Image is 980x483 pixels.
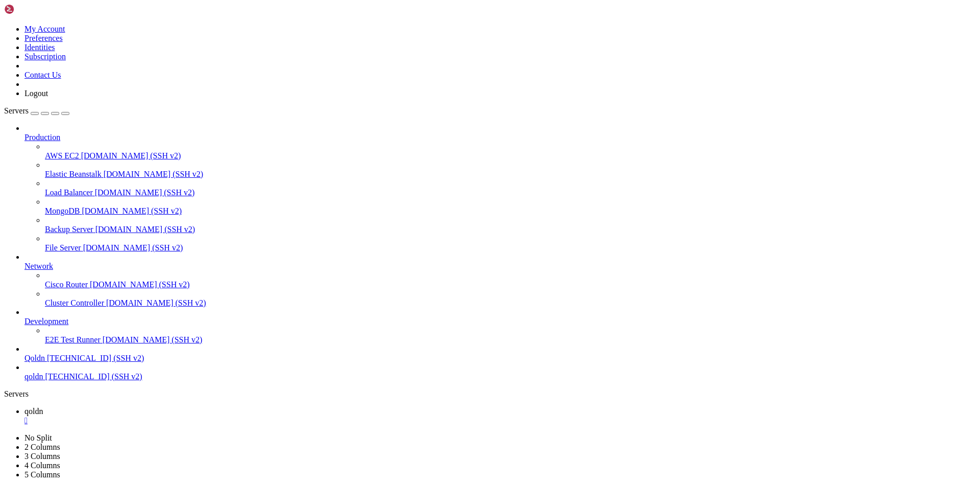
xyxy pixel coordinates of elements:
[4,195,847,204] x-row: 15 additional security updates can be applied with ESM Apps.
[47,354,144,362] span: [TECHNICAL_ID] (SSH v2)
[4,334,847,343] x-row: Current Load average: 0.82, 1.07, 1.01
[24,317,976,326] a: Development
[4,74,847,82] x-row: Memory usage: 2%
[24,443,60,451] a: 2 Columns
[24,433,52,442] a: No Split
[4,389,976,399] div: Servers
[45,372,142,381] span: [TECHNICAL_ID] (SSH v2)
[24,262,976,271] a: Network
[45,206,976,216] a: MongoDB [DOMAIN_NAME] (SSH v2)
[45,289,976,308] li: Cluster Controller [DOMAIN_NAME] (SSH v2)
[4,386,847,395] x-row: Enjoy your accelerated Internet by CyberPanel.
[45,188,976,197] a: Load Balancer [DOMAIN_NAME] (SSH v2)
[24,43,55,52] a: Identities
[4,4,63,14] img: Shellngn
[4,65,847,74] x-row: Usage of /: 4.7% of 878.75GB
[83,243,183,252] span: [DOMAIN_NAME] (SSH v2)
[45,335,976,344] a: E2E Test Runner [DOMAIN_NAME] (SSH v2)
[4,39,847,48] x-row: System information as of [DATE]
[82,206,182,215] span: [DOMAIN_NAME] (SSH v2)
[4,204,847,213] x-row: Learn more about enabling ESM Apps service at [URL][DOMAIN_NAME]
[90,280,190,289] span: [DOMAIN_NAME] (SSH v2)
[24,71,61,79] a: Contact Us
[24,252,976,308] li: Network
[24,25,65,33] a: My Account
[45,142,976,160] li: AWS EC2 [DOMAIN_NAME] (SSH v2)
[45,298,104,307] span: Cluster Controller
[24,354,976,363] a: Qoldn [TECHNICAL_ID] (SSH v2)
[4,82,847,91] x-row: Swap usage: 0%
[4,106,69,115] a: Servers
[103,335,203,344] span: [DOMAIN_NAME] (SSH v2)
[45,225,93,234] span: Backup Server
[24,452,60,461] a: 3 Columns
[45,271,976,289] li: Cisco Router [DOMAIN_NAME] (SSH v2)
[45,335,101,344] span: E2E Test Runner
[45,206,80,215] span: MongoDB
[104,170,204,178] span: [DOMAIN_NAME] (SSH v2)
[4,300,847,308] x-row: Forum [URL][DOMAIN_NAME]
[4,106,29,115] span: Servers
[45,225,976,234] a: Backup Server [DOMAIN_NAME] (SSH v2)
[4,4,847,13] x-row: * Documentation: [URL][DOMAIN_NAME]
[106,298,206,307] span: [DOMAIN_NAME] (SSH v2)
[4,265,847,273] x-row: Last login: [DATE] from [TECHNICAL_ID]
[4,56,847,65] x-row: System load: 0.82
[45,179,976,197] li: Load Balancer [DOMAIN_NAME] (SSH v2)
[45,216,976,234] li: Backup Server [DOMAIN_NAME] (SSH v2)
[45,243,81,252] span: File Server
[24,416,976,425] a: 
[45,151,976,160] a: AWS EC2 [DOMAIN_NAME] (SSH v2)
[24,470,60,479] a: 5 Columns
[20,404,24,412] span: @
[45,404,49,412] span: ~
[24,354,45,362] span: Qoldn
[4,369,847,378] x-row: System uptime : 0 days, 4 hours, 31 minutes.
[45,298,976,308] a: Cluster Controller [DOMAIN_NAME] (SSH v2)
[24,124,976,252] li: Production
[4,343,847,352] x-row: Current CPU usage : 13.1034%.
[45,197,976,216] li: MongoDB [DOMAIN_NAME] (SSH v2)
[95,225,195,234] span: [DOMAIN_NAME] (SSH v2)
[4,256,847,265] x-row: You have new mail.
[4,291,847,300] x-row: Visit [URL][DOMAIN_NAME]
[24,407,43,416] span: qoldn
[24,262,53,270] span: Network
[24,461,60,470] a: 4 Columns
[24,344,976,363] li: Qoldn [TECHNICAL_ID] (SSH v2)
[45,234,976,252] li: File Server [DOMAIN_NAME] (SSH v2)
[81,151,181,160] span: [DOMAIN_NAME] (SSH v2)
[68,404,72,412] div: (15, 46)
[24,133,60,142] span: Production
[4,230,847,239] x-row: Run 'do-release-upgrade' to upgrade to it.
[24,372,976,381] a: qoldn [TECHNICAL_ID] (SSH v2)
[24,52,66,61] a: Subscription
[4,404,20,412] span: root
[4,91,847,100] x-row: Temperature: 51.0 C
[4,169,847,178] x-row: 4 updates can be applied immediately.
[45,326,976,344] li: E2E Test Runner [DOMAIN_NAME] (SSH v2)
[4,21,847,30] x-row: * Support: [URL][DOMAIN_NAME]
[45,280,88,289] span: Cisco Router
[45,280,976,289] a: Cisco Router [DOMAIN_NAME] (SSH v2)
[4,13,847,21] x-row: * Management: [URL][DOMAIN_NAME]
[24,308,976,344] li: Development
[24,317,68,326] span: Development
[45,188,93,197] span: Load Balancer
[95,188,195,197] span: [DOMAIN_NAME] (SSH v2)
[4,221,847,230] x-row: New release '24.04.3 LTS' available.
[4,152,847,160] x-row: Expanded Security Maintenance for Applications is not enabled.
[24,363,976,381] li: qoldn [TECHNICAL_ID] (SSH v2)
[24,404,45,412] span: cyber
[24,133,976,142] a: Production
[4,360,847,369] x-row: Current Disk usage : 42/879GB (5%).
[4,117,847,126] x-row: IPv4 address for enp0s31f6: [TECHNICAL_ID]
[4,108,847,117] x-row: Users logged in: 0
[4,126,847,134] x-row: IPv6 address for enp0s31f6: [TECHNICAL_ID]
[45,160,976,179] li: Elastic Beanstalk [DOMAIN_NAME] (SSH v2)
[4,100,847,108] x-row: Processes: 205
[45,170,102,178] span: Elastic Beanstalk
[4,282,847,291] x-row: This server has installed CyberPanel.
[24,372,43,381] span: qoldn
